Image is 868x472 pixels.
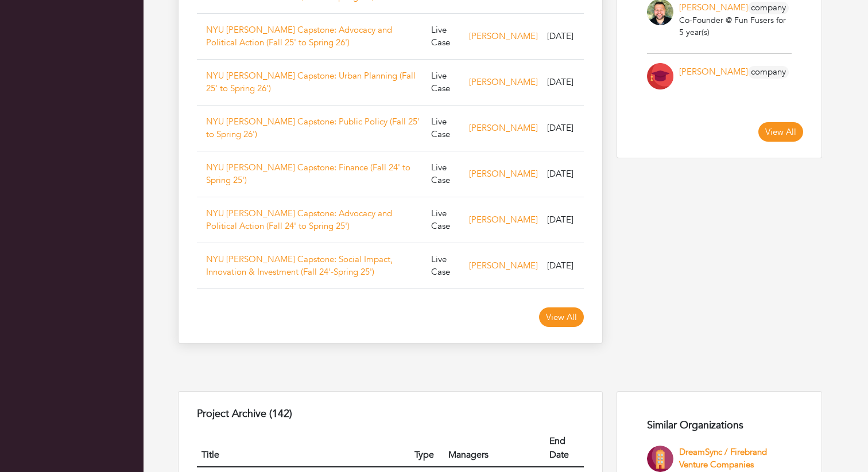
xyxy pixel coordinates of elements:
h4: Project Archive (142) [197,408,584,420]
td: [DATE] [542,105,584,151]
td: Live Case [427,197,464,243]
td: Live Case [427,151,464,197]
td: [DATE] [542,151,584,197]
a: NYU [PERSON_NAME] Capstone: Urban Planning (Fall 25' to Spring 26') [206,70,416,95]
th: Managers [444,430,544,467]
td: Live Case [427,243,464,288]
a: [PERSON_NAME] [469,260,538,271]
p: Co-Founder @ Fun Fusers for 5 year(s) [679,14,792,38]
span: company [748,66,789,79]
a: NYU [PERSON_NAME] Capstone: Public Policy (Fall 25' to Spring 26') [206,116,420,141]
a: [PERSON_NAME] [469,30,538,42]
a: NYU [PERSON_NAME] Capstone: Advocacy and Political Action (Fall 24' to Spring 25') [206,208,392,232]
img: Student-Icon-6b6867cbad302adf8029cb3ecf392088beec6a544309a027beb5b4b4576828a8.png [647,63,673,89]
img: Company-Icon-7f8a26afd1715722aa5ae9dc11300c11ceeb4d32eda0db0d61c21d11b95ecac6.png [647,446,673,472]
td: [DATE] [542,197,584,243]
a: [PERSON_NAME] [469,168,538,180]
th: End Date [545,430,584,467]
a: NYU [PERSON_NAME] Capstone: Advocacy and Political Action (Fall 25' to Spring 26') [206,24,392,49]
a: View All [758,122,803,142]
span: company [748,2,789,14]
th: Type [410,430,444,467]
a: [PERSON_NAME] [679,66,748,77]
td: Live Case [427,105,464,151]
td: [DATE] [542,13,584,59]
a: [PERSON_NAME] [469,76,538,88]
a: [PERSON_NAME] [679,2,748,13]
th: Title [197,430,410,467]
td: Live Case [427,59,464,105]
td: Live Case [427,13,464,59]
a: View All [539,307,584,327]
h4: Similar Organizations [647,419,792,432]
a: DreamSync / Firebrand Venture Companies [679,446,767,471]
a: NYU [PERSON_NAME] Capstone: Social Impact, Innovation & Investment (Fall 24'-Spring 25') [206,253,393,278]
a: [PERSON_NAME] [469,214,538,225]
td: [DATE] [542,59,584,105]
a: NYU [PERSON_NAME] Capstone: Finance (Fall 24' to Spring 25') [206,162,410,186]
td: [DATE] [542,243,584,288]
a: [PERSON_NAME] [469,122,538,134]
